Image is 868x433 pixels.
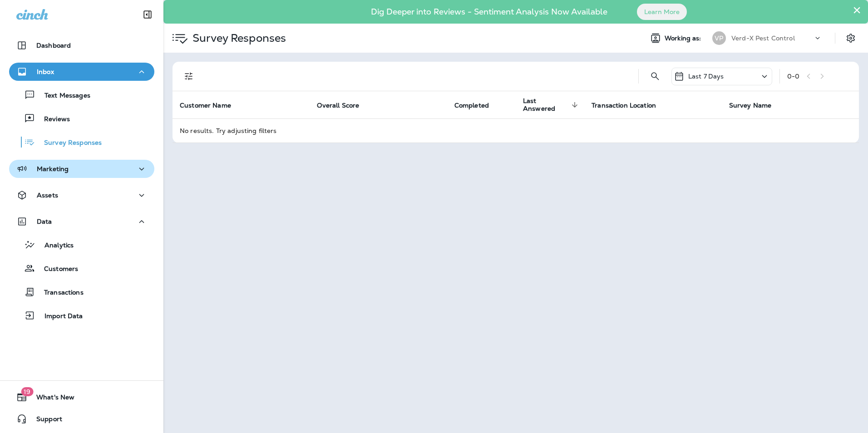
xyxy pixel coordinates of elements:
button: Assets [9,186,154,204]
button: Collapse Sidebar [135,5,160,24]
p: Transactions [35,289,84,297]
button: Search Survey Responses [646,67,664,85]
span: 19 [21,387,33,396]
p: Dashboard [36,42,71,49]
span: Customer Name [180,101,243,109]
button: Survey Responses [9,133,154,152]
span: Completed [454,102,489,109]
p: Verd-X Pest Control [731,34,795,42]
button: 19What's New [9,388,154,406]
p: Assets [37,192,58,199]
button: Import Data [9,306,154,325]
p: Inbox [37,68,54,75]
button: Close [853,3,861,17]
span: Transaction Location [592,102,656,109]
span: Customer Name [180,102,231,109]
div: 0 - 0 [787,73,799,80]
button: Reviews [9,109,154,128]
p: Customers [35,265,78,274]
button: Transactions [9,282,154,301]
span: Overall Score [317,101,371,109]
span: Support [27,415,62,426]
span: Last Answered [523,97,581,113]
button: Settings [843,30,859,46]
span: Survey Name [729,101,784,109]
p: Survey Responses [35,139,102,148]
button: Customers [9,259,154,278]
span: What's New [27,394,74,404]
p: Data [37,218,52,225]
button: Dashboard [9,36,154,54]
button: Learn More [637,4,687,20]
button: Analytics [9,235,154,254]
p: Marketing [37,165,69,172]
button: Inbox [9,63,154,81]
button: Marketing [9,160,154,178]
button: Text Messages [9,85,154,104]
button: Filters [180,67,198,85]
span: Overall Score [317,102,359,109]
span: Working as: [665,34,703,42]
p: Survey Responses [189,31,286,45]
span: Survey Name [729,102,772,109]
p: Text Messages [35,92,90,100]
p: Import Data [35,312,83,321]
td: No results. Try adjusting filters [173,118,859,143]
button: Data [9,212,154,231]
span: Last Answered [523,97,569,113]
p: Last 7 Days [688,73,724,80]
p: Reviews [35,115,70,124]
p: Dig Deeper into Reviews - Sentiment Analysis Now Available [345,10,634,13]
span: Transaction Location [592,101,668,109]
span: Completed [454,101,501,109]
div: VP [712,31,726,45]
p: Analytics [35,241,74,250]
button: Support [9,410,154,428]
